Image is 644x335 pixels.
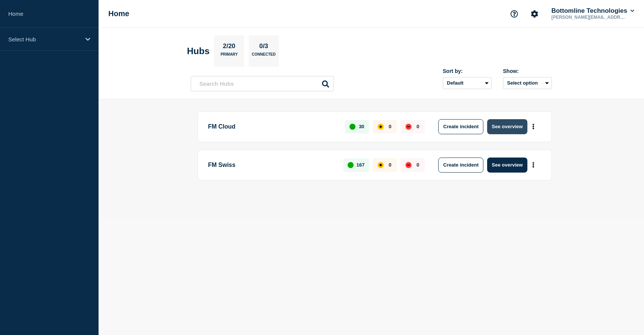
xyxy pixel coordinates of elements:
h2: Hubs [187,46,210,56]
p: 0/3 [257,42,271,52]
p: [PERSON_NAME][EMAIL_ADDRESS][PERSON_NAME][DOMAIN_NAME] [550,15,628,20]
button: Create incident [438,119,483,134]
p: 0 [416,124,419,129]
div: Show: [503,68,552,74]
p: FM Cloud [208,119,336,134]
div: up [348,162,354,168]
button: Select option [503,77,552,89]
div: affected [378,162,384,168]
p: 30 [359,124,364,129]
p: 0 [389,162,391,168]
p: Primary [220,52,238,60]
button: More actions [529,120,538,133]
p: FM Swiss [208,158,335,173]
p: 0 [416,162,419,168]
button: Create incident [438,158,483,173]
div: Sort by: [443,68,492,74]
button: More actions [529,158,538,172]
button: Support [506,6,522,22]
button: Account settings [527,6,542,22]
p: 2/20 [220,42,238,52]
p: Select Hub [8,36,80,42]
div: affected [378,124,384,130]
div: up [349,124,355,130]
select: Sort by [443,77,492,89]
button: See overview [487,158,527,173]
p: 167 [357,162,365,168]
div: down [406,124,412,130]
input: Search Hubs [191,76,334,91]
div: down [406,162,412,168]
button: Bottomline Technologies [550,7,636,15]
p: 0 [389,124,391,129]
p: Connected [252,52,275,60]
button: See overview [487,119,527,134]
h1: Home [108,9,129,18]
